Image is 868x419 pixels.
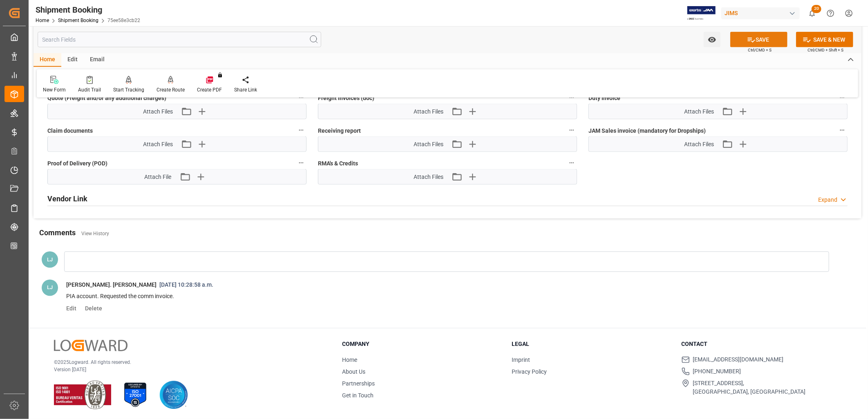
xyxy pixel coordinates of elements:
[36,18,49,23] a: Home
[234,86,257,94] div: Share Link
[318,94,374,103] span: Freight invoices (doc)
[36,4,140,16] div: Shipment Booking
[803,4,821,22] button: show 20 new notifications
[342,357,357,363] a: Home
[342,368,365,375] a: About Us
[38,32,321,47] input: Search Fields
[318,127,361,135] span: Receiving report
[66,281,157,288] span: [PERSON_NAME]. [PERSON_NAME]
[82,305,102,312] span: Delete
[66,292,816,302] p: PIA account. Requested the comm invoice.
[808,47,843,53] span: Ctrl/CMD + Shift + S
[54,340,128,352] img: Logward Logo
[693,379,806,397] span: [STREET_ADDRESS], [GEOGRAPHIC_DATA], [GEOGRAPHIC_DATA]
[121,381,150,409] img: ISO 27001 Certification
[47,256,53,263] span: LJ
[566,158,577,168] button: RMA's & Credits
[157,281,216,288] span: [DATE] 10:28:58 a.m.
[684,140,714,149] span: Attach Files
[837,125,848,136] button: JAM Sales invoice (mandatory for Dropships)
[566,92,577,103] button: Freight invoices (doc)
[730,32,787,47] button: SAVE
[704,32,720,47] button: open menu
[414,173,443,181] span: Attach Files
[157,86,185,94] div: Create Route
[54,381,111,409] img: ISO 9001 & ISO 14001 Certification
[296,92,306,103] button: Quote (Freight and/or any additional charges)
[47,159,107,168] span: Proof of Delivery (POD)
[588,127,706,135] span: JAM Sales invoice (mandatory for Dropships)
[58,18,98,23] a: Shipment Booking
[296,125,306,136] button: Claim documents
[145,173,172,181] span: Attach File
[512,357,530,363] a: Imprint
[796,32,853,47] button: SAVE & NEW
[588,94,620,103] span: Duty invoice
[47,285,53,291] span: LJ
[84,53,111,67] div: Email
[342,380,375,387] a: Partnerships
[721,7,800,19] div: JIMS
[721,5,803,21] button: JIMS
[414,107,443,116] span: Attach Files
[566,125,577,136] button: Receiving report
[47,94,166,103] span: Quote (Freight and/or any additional charges)
[296,158,306,168] button: Proof of Delivery (POD)
[47,127,93,135] span: Claim documents
[43,86,66,94] div: New Form
[818,196,837,204] div: Expand
[512,368,547,375] a: Privacy Policy
[39,227,76,238] h2: Comments
[66,305,82,312] span: Edit
[512,340,671,348] h3: Legal
[54,359,322,366] p: © 2025 Logward. All rights reserved.
[143,140,173,149] span: Attach Files
[414,140,443,149] span: Attach Files
[693,368,741,376] span: [PHONE_NUMBER]
[748,47,772,53] span: Ctrl/CMD + S
[54,366,322,373] p: Version [DATE]
[159,381,188,409] img: AICPA SOC
[81,231,109,236] a: View History
[687,6,716,20] img: Exertis%20JAM%20-%20Email%20Logo.jpg_1722504956.jpg
[143,107,173,116] span: Attach Files
[34,53,61,67] div: Home
[684,107,714,116] span: Attach Files
[342,392,374,399] a: Get in Touch
[78,86,101,94] div: Audit Trail
[693,356,784,364] span: [EMAIL_ADDRESS][DOMAIN_NAME]
[682,340,841,348] h3: Contact
[47,193,87,204] h2: Vendor Link
[318,159,358,168] span: RMA's & Credits
[812,5,821,13] span: 20
[342,340,501,348] h3: Company
[61,53,84,67] div: Edit
[821,4,840,22] button: Help Center
[837,92,848,103] button: Duty invoice
[113,86,144,94] div: Start Tracking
